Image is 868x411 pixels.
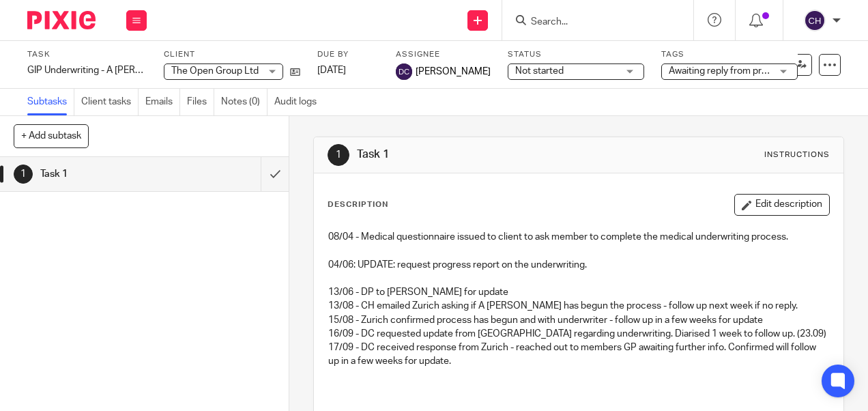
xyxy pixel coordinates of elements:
[396,63,412,80] img: svg%3E
[396,49,491,60] label: Assignee
[221,89,267,115] a: Notes (0)
[669,66,788,76] span: Awaiting reply from provider
[40,164,178,184] h1: Task 1
[357,147,608,162] h1: Task 1
[530,16,652,29] input: Search
[164,49,300,60] label: Client
[764,150,830,160] div: Instructions
[328,327,828,341] p: 16/09 - DC requested update from [GEOGRAPHIC_DATA] regarding underwriting. Diarised 1 week to fol...
[508,49,644,60] label: Status
[804,10,826,31] img: svg%3E
[328,341,828,369] p: 17/09 - DC received response from Zurich - reached out to members GP awaiting further info. Confi...
[416,65,491,79] span: [PERSON_NAME]
[274,89,323,115] a: Audit logs
[81,89,139,115] a: Client tasks
[14,124,89,147] button: + Add subtask
[328,144,349,166] div: 1
[328,285,828,299] p: 13/06 - DP to [PERSON_NAME] for update
[328,230,828,244] p: 08/04 - Medical questionnaire issued to client to ask member to complete the medical underwriting...
[187,89,214,115] a: Files
[328,299,828,313] p: 13/08 - CH emailed Zurich asking if A [PERSON_NAME] has begun the process - follow up next week i...
[14,165,33,184] div: 1
[27,63,147,77] div: GIP Underwriting - A [PERSON_NAME]
[27,63,147,77] div: GIP Underwriting - A Josey
[734,194,830,216] button: Edit description
[145,89,180,115] a: Emails
[328,258,828,272] p: 04/06: UPDATE: request progress report on the underwriting.
[661,49,798,60] label: Tags
[317,49,379,60] label: Due by
[328,313,828,327] p: 15/08 - Zurich confirmed process has begun and with underwriter - follow up in a few weeks for up...
[27,89,74,115] a: Subtasks
[27,49,147,60] label: Task
[317,66,346,75] span: [DATE]
[27,11,96,29] img: Pixie
[515,66,564,76] span: Not started
[328,199,388,210] p: Description
[171,66,259,76] span: The Open Group Ltd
